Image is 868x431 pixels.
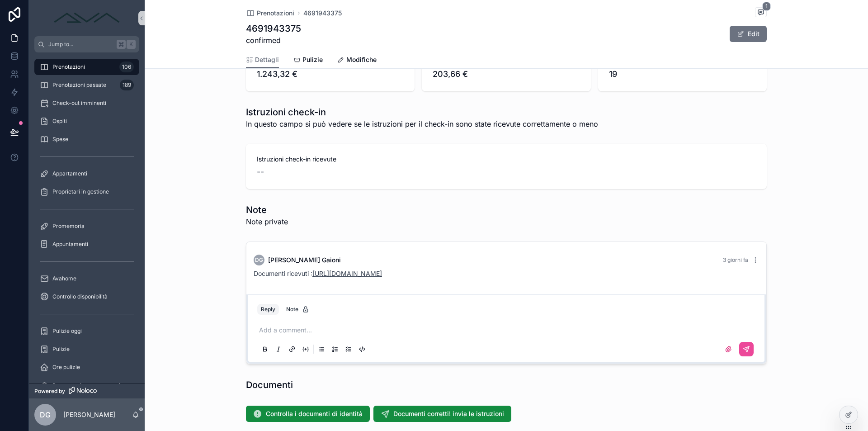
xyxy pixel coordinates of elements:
[255,256,263,264] span: DG
[293,52,323,70] a: Pulizie
[63,410,115,419] p: [PERSON_NAME]
[52,364,80,371] span: Ore pulizie
[34,184,139,200] a: Proprietari in gestione
[34,77,139,93] a: Prenotazioni passate189
[730,26,767,42] button: Edit
[52,223,85,230] span: Promemoria
[52,63,85,71] span: Prenotazioni
[433,68,580,81] span: 203,66 €
[52,382,120,389] span: Promemoria appartamenti
[283,304,313,315] button: Note
[34,131,139,147] a: Spese
[34,113,139,129] a: Ospiti
[246,106,598,118] h1: Istruzioni check-in
[257,155,756,164] span: Istruzioni check-in ricevute
[52,170,87,177] span: Appartamenti
[246,9,294,18] a: Prenotazioni
[34,289,139,305] a: Controllo disponibilità
[34,59,139,75] a: Prenotazioni106
[755,7,767,19] button: 1
[127,41,135,48] span: K
[52,327,82,335] span: Pulizie oggi
[34,166,139,182] a: Appartamenti
[52,275,76,282] span: Avahome
[120,80,134,90] div: 189
[337,52,377,70] a: Modifiche
[246,204,288,216] h1: Note
[34,218,139,234] a: Promemoria
[257,9,294,18] span: Prenotazioni
[34,36,139,52] button: Jump to...K
[246,406,370,422] button: Controlla i documenti di identità
[609,68,756,81] span: 19
[34,270,139,287] a: Avahome
[48,41,113,48] span: Jump to...
[373,406,511,422] button: Documenti corretti! invia le istruzioni
[312,270,382,277] a: [URL][DOMAIN_NAME]
[51,11,123,25] img: App logo
[34,95,139,111] a: Check-out imminenti
[303,9,342,18] a: 4691943375
[34,388,65,395] span: Powered by
[52,118,67,125] span: Ospiti
[246,22,301,35] h1: 4691943375
[34,236,139,252] a: Appuntamenti
[52,293,108,300] span: Controllo disponibilità
[246,118,598,129] span: In questo campo si può vedere se le istruzioni per il check-in sono state ricevute correttamente ...
[723,256,748,263] span: 3 giorni fa
[246,379,293,391] h1: Documenti
[257,166,264,178] span: --
[29,384,145,398] a: Powered by
[257,68,404,81] span: 1.243,32 €
[246,35,301,46] span: confirmed
[34,341,139,357] a: Pulizie
[268,256,341,265] span: [PERSON_NAME] Gaioni
[266,409,363,418] span: Controlla i documenti di identità
[119,62,134,72] div: 106
[286,306,309,313] div: Note
[302,55,323,64] span: Pulizie
[246,52,279,69] a: Dettagli
[52,99,106,107] span: Check-out imminenti
[393,409,504,418] span: Documenti corretti! invia le istruzioni
[34,359,139,375] a: Ore pulizie
[40,409,51,420] span: DG
[762,2,771,11] span: 1
[255,55,279,64] span: Dettagli
[29,52,145,384] div: scrollable content
[52,346,70,353] span: Pulizie
[52,136,68,143] span: Spese
[34,323,139,339] a: Pulizie oggi
[254,270,382,277] span: Documenti ricevuti :
[257,304,279,315] button: Reply
[52,81,106,89] span: Prenotazioni passate
[34,377,139,393] a: Promemoria appartamenti
[346,55,377,64] span: Modifiche
[52,188,109,195] span: Proprietari in gestione
[52,241,88,248] span: Appuntamenti
[246,216,288,227] span: Note private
